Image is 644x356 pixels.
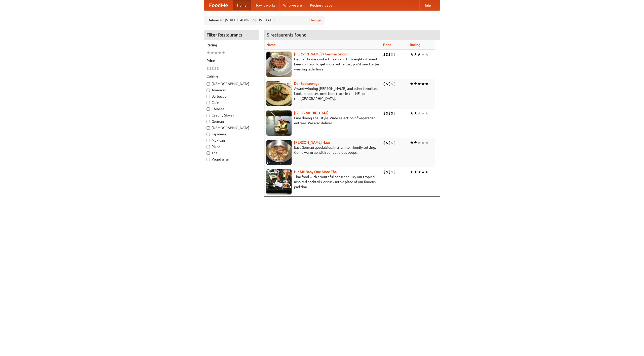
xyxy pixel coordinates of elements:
li: ★ [414,81,417,87]
li: ★ [414,140,417,145]
a: Rating [410,43,420,47]
label: Pizza [207,144,256,149]
input: Mexican [207,139,210,142]
a: FoodMe [204,0,233,10]
li: $ [388,110,391,116]
input: American [207,89,210,92]
label: Czech / Slovak [207,113,256,118]
li: ★ [417,110,421,116]
li: $ [391,110,393,116]
li: ★ [417,169,421,175]
li: ★ [222,50,225,56]
li: ★ [414,52,417,57]
label: [DEMOGRAPHIC_DATA] [207,81,256,86]
a: Home [233,0,251,10]
li: $ [383,52,386,57]
li: $ [393,110,396,116]
li: $ [391,169,393,175]
a: Price [383,43,391,47]
li: ★ [410,110,414,116]
li: ★ [414,110,417,116]
a: [GEOGRAPHIC_DATA] [294,111,329,115]
a: [PERSON_NAME]'s German Saloon [294,52,348,56]
li: $ [388,52,391,57]
h5: Price [207,58,256,63]
li: ★ [210,50,214,56]
input: Cafe [207,101,210,104]
li: ★ [410,169,414,175]
li: ★ [425,110,429,116]
li: $ [391,81,393,87]
li: ★ [425,81,429,87]
li: $ [393,52,396,57]
li: ★ [425,140,429,145]
input: Thai [207,151,210,155]
li: $ [209,66,212,71]
label: [DEMOGRAPHIC_DATA] [207,125,256,130]
li: $ [388,81,391,87]
li: ★ [425,52,429,57]
img: satay.jpg [266,110,292,136]
label: Vegetarian [207,157,256,162]
img: speisewagen.jpg [266,81,292,106]
input: Vegetarian [207,158,210,161]
a: Help [419,0,435,10]
label: Japanese [207,132,256,137]
li: $ [388,140,391,145]
a: Der Speisewagen [294,82,321,86]
li: $ [217,66,219,71]
a: Change [309,18,321,23]
li: $ [391,140,393,145]
li: ★ [421,110,425,116]
input: Barbecue [207,95,210,98]
label: Chinese [207,106,256,111]
label: American [207,88,256,93]
li: $ [383,140,386,145]
img: babythai.jpg [266,169,292,194]
input: Pizza [207,145,210,148]
li: ★ [207,50,210,56]
li: ★ [410,140,414,145]
li: $ [388,169,391,175]
img: kohlhaus.jpg [266,140,292,165]
p: Fine dining Thai-style. Wide selection of vegetarian entrées. We also deliver. [266,115,379,126]
li: $ [393,81,396,87]
input: [DEMOGRAPHIC_DATA] [207,82,210,86]
li: $ [214,66,217,71]
a: Recipe videos [306,0,336,10]
label: Thai [207,150,256,155]
h5: Cuisine [207,74,256,79]
a: How it works [251,0,279,10]
li: ★ [421,52,425,57]
img: esthers.jpg [266,52,292,77]
li: $ [212,66,214,71]
li: ★ [214,50,218,56]
label: Mexican [207,138,256,143]
p: East German specialties, in a family-friendly setting. Come warm up with our delicious soups. [266,145,379,155]
li: ★ [414,169,417,175]
a: [PERSON_NAME] Haus [294,140,330,144]
ng-pluralize: 5 restaurants found! [267,32,308,37]
li: $ [383,169,386,175]
li: $ [386,81,388,87]
li: $ [386,110,388,116]
p: Award-winning [PERSON_NAME] and other favorites. Look for our restored food truck in the NE corne... [266,86,379,101]
li: $ [393,140,396,145]
b: Hit Me Baby One More Thai [294,170,338,174]
li: $ [393,169,396,175]
label: Barbecue [207,94,256,99]
li: $ [207,66,209,71]
div: Deliver to: [STREET_ADDRESS][US_STATE] [204,16,325,25]
input: [DEMOGRAPHIC_DATA] [207,126,210,130]
li: ★ [410,81,414,87]
input: Japanese [207,133,210,136]
label: German [207,119,256,124]
a: Name [266,43,276,47]
input: Czech / Slovak [207,114,210,117]
li: ★ [218,50,222,56]
li: $ [391,52,393,57]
